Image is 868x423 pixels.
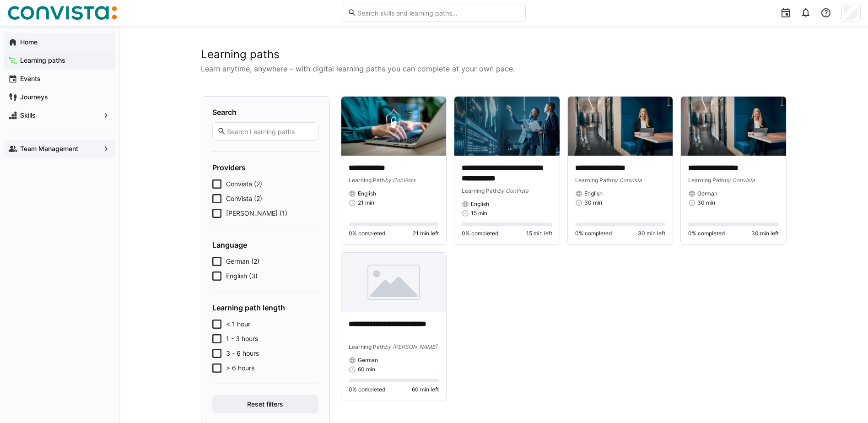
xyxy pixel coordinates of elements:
[201,48,787,61] h2: Learning paths
[638,230,665,237] span: 30 min left
[697,190,717,197] span: German
[212,108,318,117] h4: Search
[568,97,673,156] img: image
[358,357,378,364] span: German
[226,363,254,373] span: > 6 hours
[526,230,552,237] span: 15 min left
[751,230,779,237] span: 30 min left
[688,177,724,184] span: Learning Path
[724,177,755,184] span: by Convista
[413,230,439,237] span: 21 min left
[454,97,560,156] img: image
[611,177,642,184] span: by Convista
[462,187,498,194] span: Learning Path
[349,386,385,393] span: 0% completed
[226,320,250,329] span: < 1 hour
[358,366,375,373] span: 60 min
[226,271,258,281] span: English (3)
[226,334,258,343] span: 1 - 3 hours
[226,179,262,189] span: Convista (2)
[246,400,285,409] span: Reset filters
[498,187,528,194] span: by ConVista
[226,209,287,218] span: [PERSON_NAME] (1)
[471,210,487,217] span: 15 min
[358,190,376,197] span: English
[584,199,602,206] span: 30 min
[226,127,313,136] input: Search Learning paths
[212,303,318,312] h4: Learning path length
[356,9,520,17] input: Search skills and learning paths…
[349,343,385,350] span: Learning Path
[341,97,447,156] img: image
[471,201,489,208] span: English
[575,177,611,184] span: Learning Path
[385,343,437,350] span: by [PERSON_NAME]
[212,163,318,172] h4: Providers
[697,199,715,206] span: 30 min
[681,97,786,156] img: image
[462,230,498,237] span: 0% completed
[201,63,787,74] p: Learn anytime, anywhere – with digital learning paths you can complete at your own pace.
[575,230,612,237] span: 0% completed
[226,349,259,358] span: 3 - 6 hours
[688,230,725,237] span: 0% completed
[226,257,259,266] span: German (2)
[212,240,318,249] h4: Language
[349,230,385,237] span: 0% completed
[341,253,447,312] img: image
[226,194,262,203] span: ConVista (2)
[412,386,439,393] span: 60 min left
[584,190,603,197] span: English
[385,177,415,184] span: by ConVista
[212,395,318,413] button: Reset filters
[349,177,385,184] span: Learning Path
[358,199,374,206] span: 21 min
